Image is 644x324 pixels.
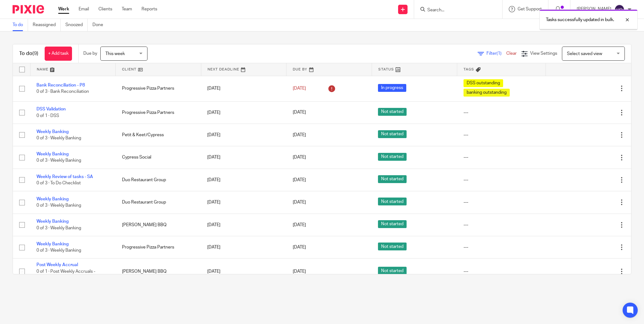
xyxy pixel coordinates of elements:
div: --- [464,244,540,250]
span: 0 of 3 · Weekly Banking [36,226,81,230]
span: [DATE] [293,223,306,227]
td: Duo Restaurant Group [116,191,201,214]
span: 0 of 3 · Weekly Banking [36,136,81,140]
td: Progressive Pizza Partners [116,236,201,259]
td: Duo Restaurant Group [116,169,201,191]
div: --- [464,132,540,138]
span: View Settings [530,51,557,56]
span: Not started [378,198,407,205]
a: Weekly Banking [36,219,69,224]
span: Filter [486,51,506,56]
span: (9) [32,51,38,56]
span: 0 of 3 · To Do Checklist [36,181,81,185]
span: DSS outstanding [464,79,503,87]
a: + Add task [45,47,72,61]
td: [DATE] [201,191,286,214]
span: 0 of 1 · DSS [36,114,59,118]
td: [DATE] [201,146,286,169]
span: [DATE] [293,269,306,274]
span: [DATE] [293,155,306,159]
a: Reassigned [33,19,61,31]
span: [DATE] [293,86,306,91]
td: [DATE] [201,101,286,124]
a: Weekly Banking [36,242,69,246]
td: [PERSON_NAME] BBQ [116,259,201,284]
a: Post Weekly Accrual [36,263,78,267]
td: [DATE] [201,169,286,191]
span: Not started [378,220,407,228]
span: [DATE] [293,178,306,182]
td: [DATE] [201,124,286,146]
a: Team [122,6,132,12]
a: Reports [142,6,157,12]
span: 0 of 3 · Weekly Banking [36,248,81,253]
img: svg%3E [614,4,625,14]
div: --- [464,222,540,228]
span: This week [105,52,125,56]
td: [DATE] [201,76,286,101]
h1: To do [19,50,38,57]
span: Not started [378,108,407,116]
td: Progressive Pizza Partners [116,101,201,124]
span: Not started [378,175,407,183]
td: Progressive Pizza Partners [116,76,201,101]
div: --- [464,199,540,205]
a: To do [13,19,28,31]
div: --- [464,177,540,183]
a: Clients [98,6,112,12]
div: --- [464,109,540,116]
a: Done [92,19,108,31]
span: [DATE] [293,133,306,137]
span: 0 of 3 · Bank Reconciliation [36,90,89,94]
span: [DATE] [293,245,306,249]
td: Cypress Social [116,146,201,169]
span: Tags [464,68,474,71]
td: [PERSON_NAME] BBQ [116,214,201,236]
span: Not started [378,130,407,138]
span: Not started [378,153,407,161]
span: Not started [378,243,407,250]
span: [DATE] [293,200,306,204]
a: Bank Reconciliation - P8 [36,83,85,87]
a: Clear [506,51,517,56]
span: banking outstanding [464,89,510,97]
a: Weekly Banking [36,130,69,134]
p: Tasks successfully updated in bulk. [546,17,614,23]
span: Select saved view [567,52,602,56]
a: Weekly Banking [36,197,69,201]
p: Due by [83,50,97,57]
span: (1) [497,51,502,56]
div: --- [464,154,540,160]
a: Weekly Review of tasks - SA [36,175,93,179]
td: [DATE] [201,236,286,259]
img: Pixie [13,5,44,14]
a: Work [58,6,69,12]
span: In progress [378,84,406,92]
td: Petit & Keet/Cypress [116,124,201,146]
a: Email [79,6,89,12]
span: 0 of 3 · Weekly Banking [36,204,81,208]
a: Snoozed [65,19,88,31]
span: [DATE] [293,110,306,115]
span: Not started [378,267,407,275]
div: --- [464,268,540,275]
td: [DATE] [201,259,286,284]
a: DSS Validation [36,107,66,111]
span: 0 of 1 · Post Weekly Accruals - Royalties/Marketing/Supervision [36,269,101,280]
a: Weekly Banking [36,152,69,156]
td: [DATE] [201,214,286,236]
span: 0 of 3 · Weekly Banking [36,159,81,163]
